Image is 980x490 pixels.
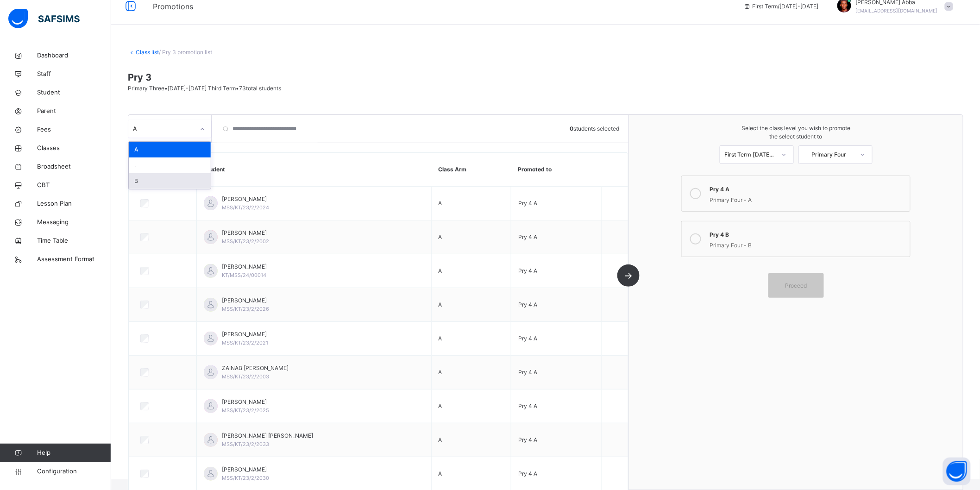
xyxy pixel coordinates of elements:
span: MSS/KT/23/2/2024 [222,204,270,211]
span: Pry 4 A [518,335,537,342]
span: A [439,200,442,207]
th: Class Arm [431,153,511,187]
button: Open asap [943,458,971,485]
span: Assessment Format [37,255,111,264]
div: B [129,173,211,189]
span: CBT [37,181,111,190]
div: . [129,157,211,173]
span: [PERSON_NAME] [PERSON_NAME] [222,432,314,440]
span: Broadsheet [37,162,111,171]
b: 0 [570,125,573,132]
span: / Pry 3 promotion list [159,49,212,56]
div: Pry 4 B [710,228,905,239]
span: A [439,233,442,240]
span: A [439,335,442,342]
span: Parent [37,107,111,116]
span: [PERSON_NAME] [222,263,267,271]
div: Pry 4 A [710,183,905,194]
span: Configuration [37,467,111,476]
span: Select the class level you wish to promote the select student to [638,124,954,141]
span: Classes [37,144,111,153]
span: Pry 4 A [518,301,537,308]
span: Primary Three • [DATE]-[DATE] Third Term • 73 total students [128,85,281,92]
span: [PERSON_NAME] [222,398,270,406]
span: MSS/KT/23/2/2030 [222,475,270,481]
span: Student [37,88,111,97]
span: [PERSON_NAME] [222,296,270,305]
a: Class list [136,49,159,56]
span: Pry 4 A [518,402,537,409]
div: Primary Four - A [710,194,905,204]
span: MSS/KT/23/2/2033 [222,441,270,447]
span: Pry 4 A [518,436,537,443]
span: Pry 4 A [518,267,537,274]
span: Time Table [37,236,111,245]
span: Messaging [37,218,111,227]
span: ZAINAB [PERSON_NAME] [222,364,289,372]
span: A [439,301,442,308]
span: A [439,267,442,274]
span: session/term information [743,2,819,11]
span: MSS/KT/23/2/2021 [222,339,269,346]
span: [PERSON_NAME] [222,229,270,237]
div: Primary Four [804,151,854,159]
div: A [129,142,211,157]
span: A [439,369,442,376]
span: students selected [570,125,619,133]
span: Pry 4 A [518,200,537,207]
span: [PERSON_NAME] [222,195,270,203]
span: Pry 4 A [518,233,537,240]
span: Promotions [153,1,729,12]
div: A [133,125,195,133]
span: MSS/KT/23/2/2025 [222,407,270,414]
span: A [439,470,442,477]
span: [PERSON_NAME] [222,330,269,339]
span: Help [37,448,111,458]
span: [EMAIL_ADDRESS][DOMAIN_NAME] [856,8,938,13]
span: Pry 4 A [518,369,537,376]
span: Dashboard [37,51,111,60]
th: Promoted to [511,153,601,187]
img: safsims [8,9,80,28]
span: Pry 3 [128,70,963,84]
th: Student [196,153,431,187]
span: Fees [37,125,111,134]
span: Staff [37,69,111,79]
div: Primary Four - B [710,239,905,250]
span: Pry 4 A [518,470,537,477]
span: KT/MSS/24/00014 [222,272,267,278]
span: A [439,402,442,409]
span: MSS/KT/23/2/2002 [222,238,270,245]
span: MSS/KT/23/2/2003 [222,373,270,380]
span: [PERSON_NAME] [222,465,270,474]
span: A [439,436,442,443]
div: First Term [DATE]-[DATE] [725,151,776,159]
span: Proceed [785,282,807,290]
span: Lesson Plan [37,199,111,208]
span: MSS/KT/23/2/2026 [222,306,270,312]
